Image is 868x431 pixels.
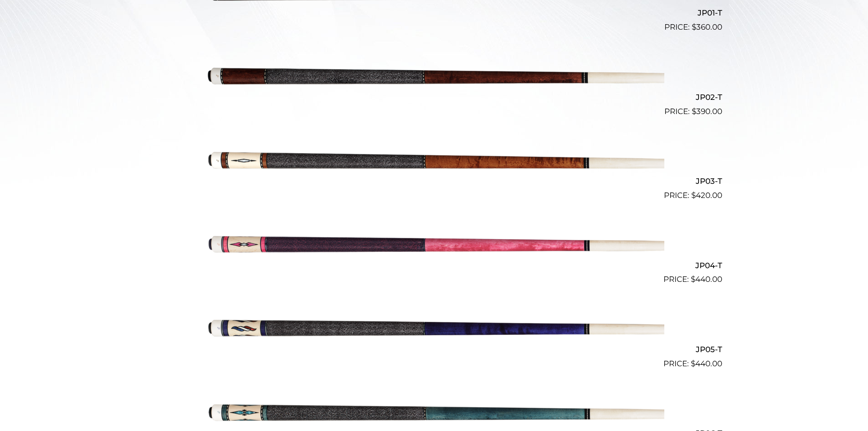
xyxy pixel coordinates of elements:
span: $ [692,107,696,116]
bdi: 440.00 [691,275,722,284]
bdi: 360.00 [692,22,722,31]
span: $ [691,275,695,284]
span: $ [692,22,696,31]
h2: JP03-T [146,173,722,190]
h2: JP01-T [146,5,722,21]
img: JP04-T [204,205,664,282]
img: JP05-T [204,289,664,366]
h2: JP05-T [146,341,722,358]
bdi: 390.00 [692,107,722,116]
a: JP03-T $420.00 [146,121,722,202]
bdi: 440.00 [691,359,722,368]
bdi: 420.00 [691,191,722,200]
a: JP05-T $440.00 [146,289,722,369]
span: $ [691,191,696,200]
h2: JP02-T [146,88,722,105]
a: JP02-T $390.00 [146,37,722,117]
span: $ [691,359,695,368]
img: JP02-T [204,37,664,114]
a: JP04-T $440.00 [146,205,722,286]
h2: JP04-T [146,257,722,274]
img: JP03-T [204,121,664,198]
